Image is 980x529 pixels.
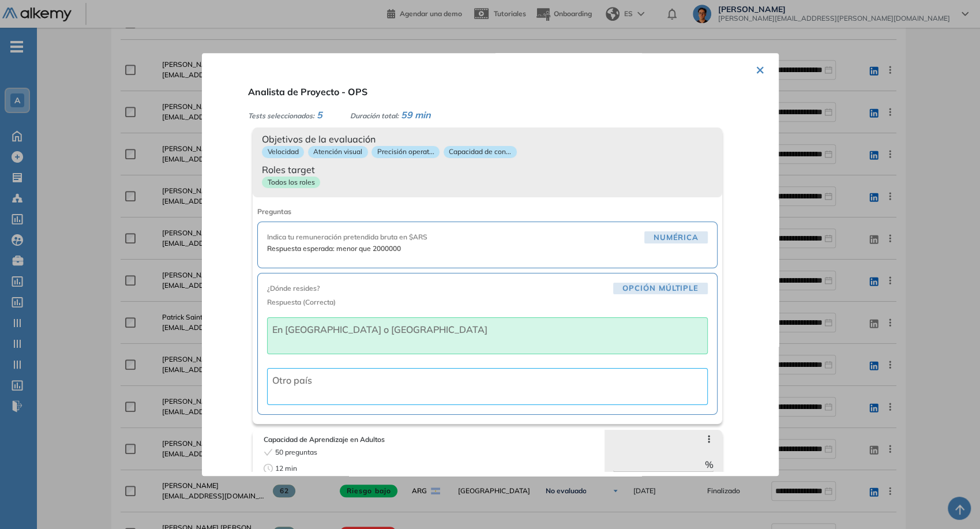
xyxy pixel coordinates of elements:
[264,464,273,473] span: clock-circle
[262,132,713,146] span: Objetivos de la evaluación
[262,176,320,188] p: Todos los roles
[272,374,312,386] span: Otro país
[613,282,708,294] span: Opción Múltiple
[262,146,304,158] p: Velocidad
[443,146,516,158] p: Capacidad de con...
[272,324,487,335] span: En [GEOGRAPHIC_DATA] o [GEOGRAPHIC_DATA]
[264,434,594,445] span: Capacidad de Aprendizaje en Adultos
[705,457,714,471] span: %
[317,109,322,121] span: 5
[756,58,765,80] button: ×
[248,86,367,97] span: Analista de Proyecto - OPS
[264,448,273,457] span: check
[275,447,317,457] span: 50 preguntas
[275,463,297,474] span: 12 min
[267,283,609,294] span: ¿Dónde resides?
[267,232,640,242] span: Indica tu remuneración pretendida bruta en $ARS
[307,146,367,158] p: Atención visual
[248,111,314,120] span: Tests seleccionados:
[257,207,671,217] span: Preguntas
[267,243,708,253] span: Respuesta esperada: menor que 2000000
[371,146,440,158] p: Precisión operat...
[401,109,431,121] span: 59 min
[644,231,707,243] span: Numérica
[262,162,713,176] span: Roles target
[267,298,336,306] span: Respuesta (Correcta)
[350,111,399,120] span: Duración total:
